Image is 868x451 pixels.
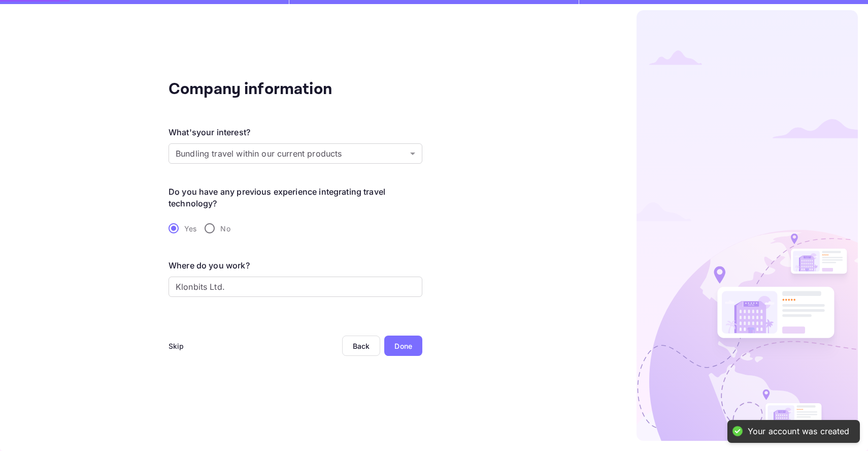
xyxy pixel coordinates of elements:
span: No [220,223,230,234]
input: e.g., Google [169,277,422,297]
span: Yes [184,223,196,234]
img: logo [637,10,858,441]
div: Without label [169,143,422,164]
div: Your account was created [748,426,850,437]
div: Done [394,341,412,351]
div: Skip [169,341,184,351]
div: Company information [169,77,372,102]
div: Back [353,342,370,350]
div: Where do you work? [169,259,250,272]
legend: Do you have any previous experience integrating travel technology? [169,186,422,209]
div: travel-experience [169,218,422,239]
div: What's your interest? [169,126,250,138]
